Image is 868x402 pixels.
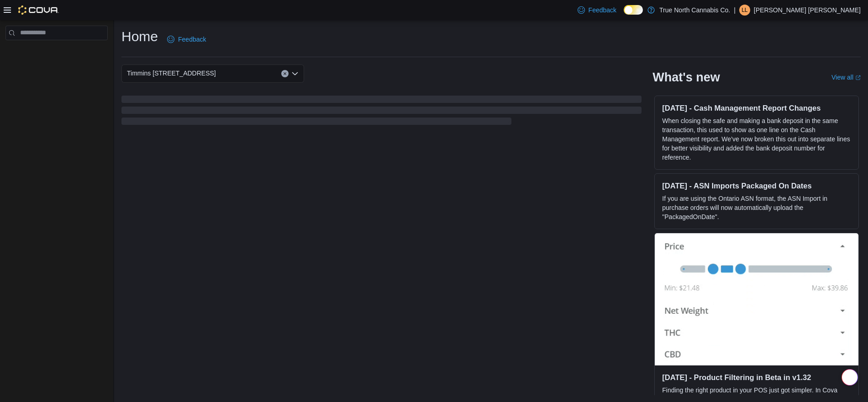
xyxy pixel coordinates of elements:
a: Feedback [163,30,210,48]
img: Cova [18,5,59,15]
h1: Home [121,27,158,46]
p: [PERSON_NAME] [PERSON_NAME] [754,5,861,16]
h3: [DATE] - Product Filtering in Beta in v1.32 [662,373,851,382]
svg: External link [855,75,861,80]
button: Open list of options [291,70,299,77]
span: Timmins [STREET_ADDRESS] [127,68,216,79]
p: When closing the safe and making a bank deposit in the same transaction, this used to show as one... [662,116,851,162]
input: Dark Mode [624,5,643,15]
span: Loading [121,97,642,127]
div: Loveleen Loveleen [739,5,750,16]
button: Clear input [281,70,289,77]
a: View allExternal link [831,74,861,81]
p: | [734,5,736,16]
h3: [DATE] - Cash Management Report Changes [662,103,851,113]
span: Feedback [178,35,206,44]
span: Feedback [589,5,616,15]
h2: What's new [652,70,720,85]
span: LL [742,5,747,16]
p: True North Cannabis Co. [659,5,730,16]
h3: [DATE] - ASN Imports Packaged On Dates [662,181,851,190]
a: Feedback [574,1,620,19]
nav: Complex example [5,42,108,64]
p: If you are using the Ontario ASN format, the ASN Import in purchase orders will now automatically... [662,194,851,221]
